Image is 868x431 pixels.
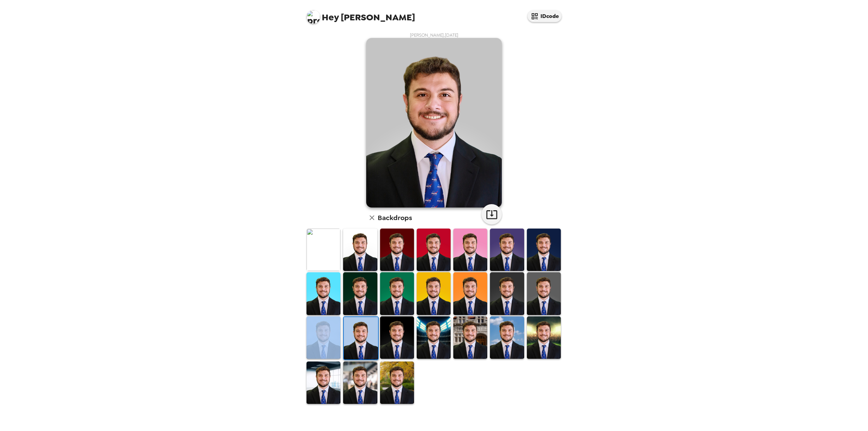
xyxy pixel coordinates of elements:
button: IDcode [528,10,561,22]
span: Hey [322,11,339,23]
img: Original [307,229,340,271]
span: [PERSON_NAME] [307,7,415,22]
span: [PERSON_NAME] , [DATE] [410,32,458,38]
img: user [366,38,502,208]
h6: Backdrops [378,212,412,223]
img: profile pic [307,10,320,24]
